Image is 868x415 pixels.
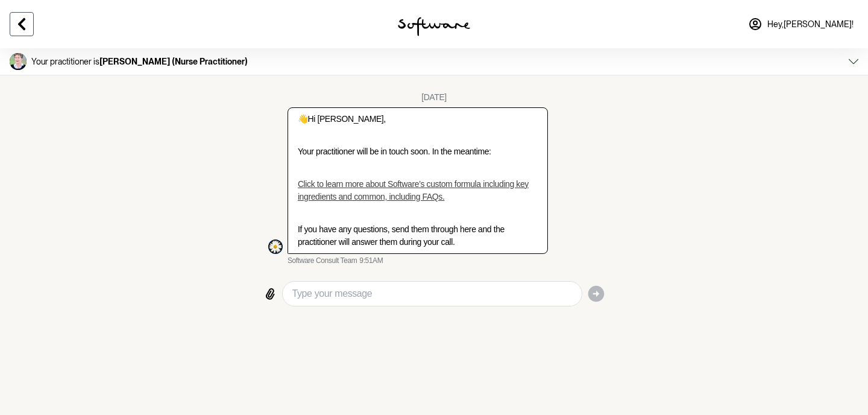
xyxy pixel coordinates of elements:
[298,114,308,124] span: 👋
[298,145,538,158] p: Your practitioner will be in touch soon. In the meantime:
[298,113,538,125] p: Hi [PERSON_NAME],
[398,17,470,36] img: software logo
[741,10,861,39] a: Hey,[PERSON_NAME]!
[288,256,357,266] span: Software Consult Team
[268,239,283,254] img: S
[99,57,248,66] strong: [PERSON_NAME] (Nurse Practitioner)
[767,19,854,30] span: Hey, [PERSON_NAME] !
[292,287,572,301] textarea: Type your message
[359,256,383,266] time: 2025-08-04T23:51:16.224Z
[10,53,27,70] img: Butler
[298,223,538,249] p: If you have any questions, send them through here and the practitioner will answer them during yo...
[268,239,283,254] div: Software Consult Team
[31,57,248,67] p: Your practitioner is
[421,92,447,103] div: [DATE]
[298,179,529,201] a: Click to learn more about Software’s custom formula including key ingredients and common, includi...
